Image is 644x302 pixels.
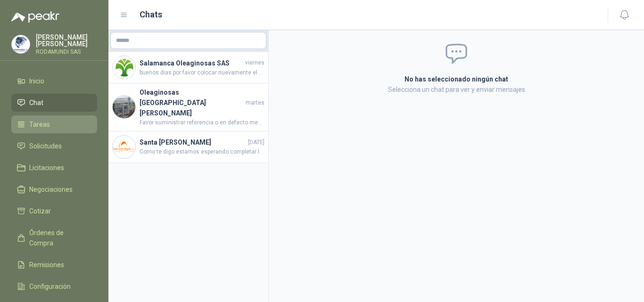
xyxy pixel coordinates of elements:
[246,98,264,107] span: martes
[113,56,135,79] img: Company Logo
[29,76,44,86] span: Inicio
[113,96,135,118] img: Company Logo
[140,147,264,156] span: Como te digo estamos esperando completar la cantidad para despacho, pero si el tema es de suma ur...
[108,83,268,131] a: Company LogoOleaginosas [GEOGRAPHIC_DATA][PERSON_NAME]martesFavor suministrar referencia o en def...
[12,35,30,53] img: Company Logo
[29,184,73,195] span: Negociaciones
[29,281,71,292] span: Configuración
[11,137,97,155] a: Solicitudes
[11,256,97,274] a: Remisiones
[11,278,97,295] a: Configuración
[140,58,243,68] h4: Salamanca Oleaginosas SAS
[11,180,97,198] a: Negociaciones
[113,136,135,158] img: Company Logo
[29,98,43,108] span: Chat
[36,49,97,55] p: RODAMUNDI SAS
[29,163,64,173] span: Licitaciones
[36,34,97,47] p: [PERSON_NAME] [PERSON_NAME]
[108,52,268,83] a: Company LogoSalamanca Oleaginosas SASviernesbuenos dias por favor colocar nuevamente el precio de...
[11,11,59,23] img: Logo peakr
[292,74,621,84] h2: No has seleccionado ningún chat
[140,87,244,118] h4: Oleaginosas [GEOGRAPHIC_DATA][PERSON_NAME]
[29,228,88,248] span: Órdenes de Compra
[29,260,64,270] span: Remisiones
[29,206,51,216] span: Cotizar
[140,68,264,77] span: buenos dias por favor colocar nuevamente el precio de $ 129.803.36 para pasar la orden de compra
[140,8,162,21] h1: Chats
[11,72,97,90] a: Inicio
[11,224,97,252] a: Órdenes de Compra
[140,137,246,147] h4: Santa [PERSON_NAME]
[11,202,97,220] a: Cotizar
[245,58,264,67] span: viernes
[29,141,62,151] span: Solicitudes
[248,138,264,147] span: [DATE]
[11,94,97,112] a: Chat
[140,118,264,127] span: Favor suministrar referencia o en defecto medidas del elemento para poder presentar la oferta
[11,159,97,177] a: Licitaciones
[108,131,268,163] a: Company LogoSanta [PERSON_NAME][DATE]Como te digo estamos esperando completar la cantidad para de...
[11,115,97,133] a: Tareas
[29,119,50,130] span: Tareas
[292,84,621,95] p: Selecciona un chat para ver y enviar mensajes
